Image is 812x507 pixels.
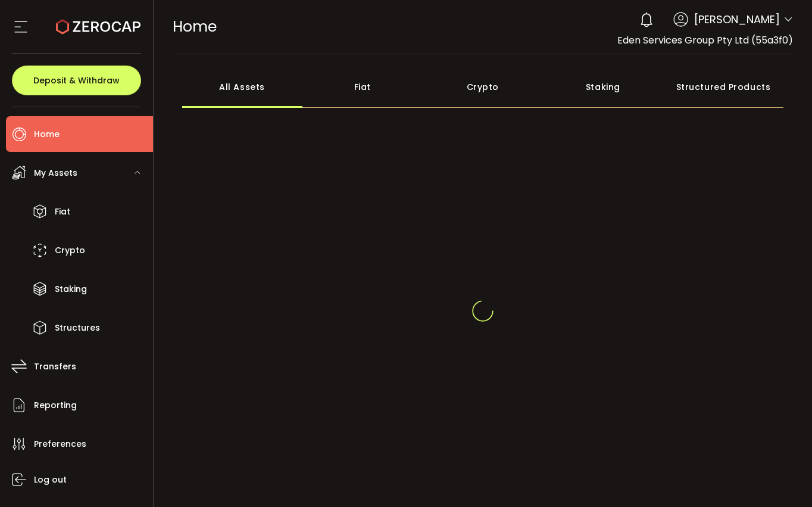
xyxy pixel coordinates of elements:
span: Crypto [55,242,85,259]
span: My Assets [34,164,77,182]
span: Deposit & Withdraw [33,76,120,85]
button: Deposit & Withdraw [12,66,141,95]
div: Fiat [302,66,423,108]
span: Home [173,16,217,37]
span: Reporting [34,397,77,414]
span: Transfers [34,358,76,375]
span: Log out [34,471,67,489]
span: Staking [55,281,87,298]
span: [PERSON_NAME] [694,11,780,27]
span: Preferences [34,436,86,453]
div: Staking [543,66,663,108]
div: All Assets [182,66,302,108]
span: Structures [55,319,100,337]
span: Home [34,126,60,143]
div: Structured Products [663,66,783,108]
span: Eden Services Group Pty Ltd (55a3f0) [617,33,793,47]
span: Fiat [55,203,70,220]
div: Crypto [423,66,543,108]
